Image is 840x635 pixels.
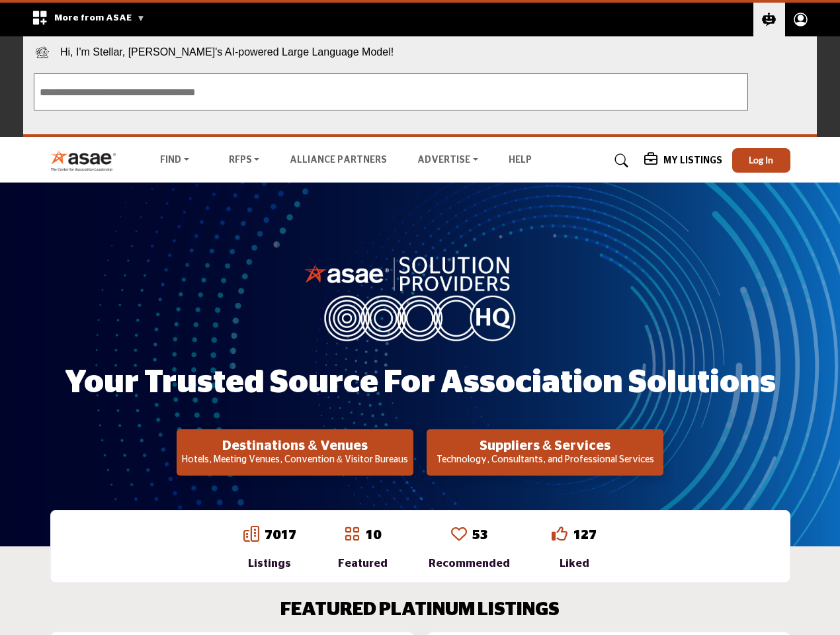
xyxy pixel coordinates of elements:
[55,46,394,58] span: Hi, I'm Stellar, [PERSON_NAME]'s AI-powered Large Language Model!
[451,526,467,544] a: Go to Recommended
[177,429,413,476] button: Destinations & Venues Hotels, Meeting Venues, Convention & Visitor Bureaus
[552,556,597,571] div: Liked
[602,150,637,171] a: Search
[431,438,659,454] h2: Suppliers & Services
[429,556,510,571] div: Recommended
[50,149,124,171] img: Site Logo
[749,154,773,165] span: Log In
[280,599,560,622] h2: FEATURED PLATINUM LISTINGS
[365,529,381,542] a: 10
[34,42,55,63] img: Stellar LLM chatbot icon
[644,153,722,169] div: My Listings
[431,454,659,467] p: Technology, Consultants, and Professional Services
[509,155,532,165] a: Help
[552,526,567,542] i: Go to Liked
[181,438,409,454] h2: Destinations & Venues
[181,454,409,467] p: Hotels, Meeting Venues, Convention & Visitor Bureaus
[23,3,153,36] div: More from ASAE
[472,529,488,542] a: 53
[243,556,296,571] div: Listings
[732,148,790,173] button: Log In
[408,151,487,170] a: Advertise
[151,151,198,170] a: Find
[573,529,597,542] a: 127
[338,556,388,571] div: Featured
[290,155,387,165] a: Alliance Partners
[220,151,269,170] a: RFPs
[65,362,776,403] h1: Your Trusted Source for Association Solutions
[304,253,536,341] img: image
[344,526,360,544] a: Go to Featured
[427,429,663,476] button: Suppliers & Services Technology, Consultants, and Professional Services
[54,13,145,22] span: More from ASAE
[663,155,722,167] h5: My Listings
[265,529,296,542] a: 7017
